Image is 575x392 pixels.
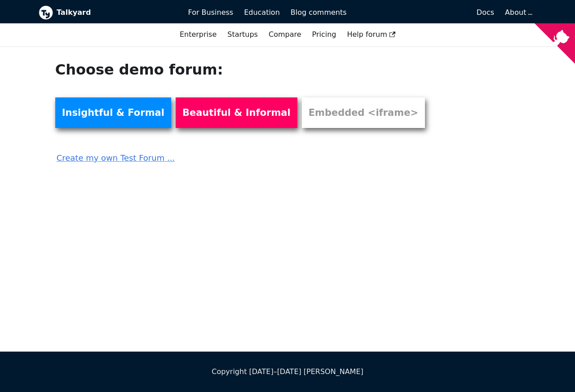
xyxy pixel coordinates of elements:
a: Insightful & Formal [55,97,171,128]
span: Help forum [347,30,395,39]
a: Education [239,5,285,20]
span: For Business [188,8,234,17]
a: Startups [222,27,263,42]
a: Compare [269,30,301,39]
h1: Choose demo forum: [55,61,424,79]
a: Enterprise [174,27,222,42]
a: Pricing [307,27,342,42]
div: Copyright [DATE]–[DATE] [PERSON_NAME] [39,366,536,378]
span: Blog comments [291,8,347,17]
a: Beautiful & Informal [176,97,297,128]
a: Embedded <iframe> [302,97,425,128]
a: Create my own Test Forum ... [55,145,424,165]
a: For Business [183,5,239,20]
a: Help forum [341,27,401,42]
span: Education [244,8,280,17]
a: About [505,8,531,17]
b: Talkyard [57,7,176,18]
a: Docs [352,5,500,20]
a: Blog comments [285,5,352,20]
a: Talkyard logoTalkyard [39,5,176,20]
img: Talkyard logo [39,5,53,20]
span: Docs [477,8,494,17]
